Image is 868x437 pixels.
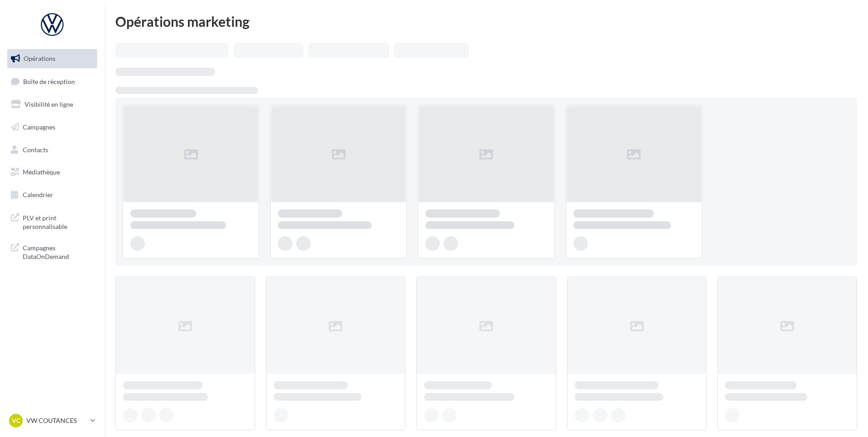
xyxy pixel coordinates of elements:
a: Visibilité en ligne [5,95,99,114]
a: Campagnes DataOnDemand [5,238,99,265]
span: Visibilité en ligne [25,100,73,108]
span: Opérations [24,55,55,62]
span: Campagnes [23,123,55,131]
a: VC VW COUTANCES [7,412,97,429]
span: PLV et print personnalisable [23,212,94,231]
span: Boîte de réception [23,77,75,85]
a: Campagnes [5,118,99,137]
a: Contacts [5,140,99,159]
span: VC [12,416,20,425]
span: Campagnes DataOnDemand [23,242,94,261]
a: Médiathèque [5,163,99,182]
a: Opérations [5,49,99,68]
div: Opérations marketing [115,15,857,28]
a: PLV et print personnalisable [5,208,99,235]
p: VW COUTANCES [26,416,87,425]
span: Médiathèque [23,168,60,176]
a: Calendrier [5,185,99,204]
span: Calendrier [23,191,53,199]
a: Boîte de réception [5,72,99,91]
span: Contacts [23,145,48,153]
